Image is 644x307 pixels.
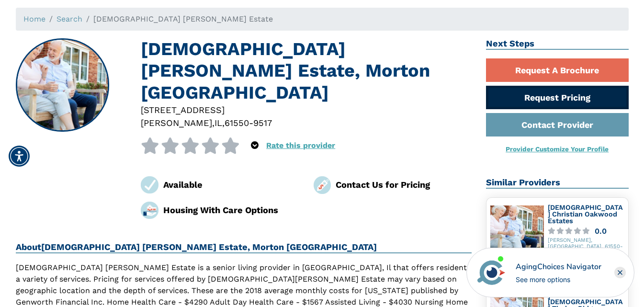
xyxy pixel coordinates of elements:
div: [STREET_ADDRESS] [141,103,472,116]
span: , [222,118,225,128]
a: Contact Provider [486,113,629,136]
span: [DEMOGRAPHIC_DATA] [PERSON_NAME] Estate [93,14,273,23]
a: Provider Customize Your Profile [506,145,609,153]
div: [PERSON_NAME], [GEOGRAPHIC_DATA], 61550-9567 [548,238,624,256]
a: [DEMOGRAPHIC_DATA] Christian Oakwood Estates [548,204,623,224]
h2: Similar Providers [486,177,629,189]
div: Accessibility Menu [9,146,30,167]
h1: [DEMOGRAPHIC_DATA] [PERSON_NAME] Estate, Morton [GEOGRAPHIC_DATA] [141,38,472,103]
a: Request Pricing [486,86,629,109]
a: 0.0 [548,227,624,235]
div: Housing With Care Options [163,204,299,216]
div: Close [614,267,626,278]
div: Contact Us for Pricing [336,178,472,191]
span: [PERSON_NAME] [141,118,212,128]
span: , [212,118,215,128]
a: Home [23,14,45,23]
div: AgingChoices Navigator [516,261,601,273]
img: Apostolic Christian Linden Estate, Morton IL [16,39,108,131]
h2: About [DEMOGRAPHIC_DATA] [PERSON_NAME] Estate, Morton [GEOGRAPHIC_DATA] [16,242,472,253]
a: Search [56,14,82,23]
div: See more options [516,274,601,284]
a: Request A Brochure [486,58,629,82]
div: Popover trigger [251,137,259,154]
div: Available [163,178,299,191]
h2: Next Steps [486,38,629,50]
img: avatar [475,256,508,289]
a: Rate this provider [266,141,335,150]
nav: breadcrumb [16,8,629,31]
span: IL [215,118,222,128]
div: 61550-9517 [225,116,272,129]
div: 0.0 [595,227,607,235]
